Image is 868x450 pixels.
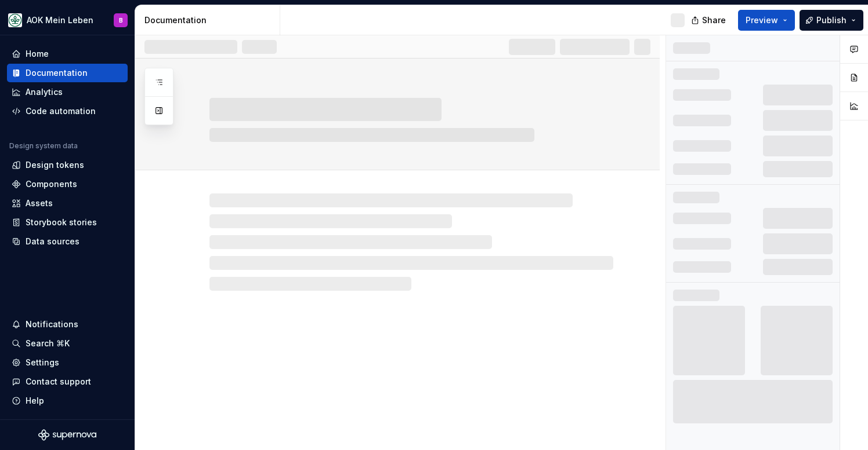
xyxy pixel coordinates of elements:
[702,14,726,26] span: Share
[7,156,128,174] a: Design tokens
[26,48,49,60] div: Home
[38,429,96,441] svg: Supernova Logo
[7,372,128,391] button: Contact support
[26,319,78,330] div: Notifications
[685,10,733,31] button: Share
[26,197,53,209] div: Assets
[746,14,778,26] span: Preview
[9,141,78,151] div: Design system data
[26,159,84,171] div: Design tokens
[26,357,59,368] div: Settings
[144,14,275,26] div: Documentation
[7,334,128,353] button: Search ⌘K
[26,338,70,349] div: Search ⌘K
[7,353,128,372] a: Settings
[26,67,88,79] div: Documentation
[2,8,132,32] button: AOK Mein LebenB
[7,213,128,232] a: Storybook stories
[26,178,77,190] div: Components
[26,376,91,387] div: Contact support
[26,86,63,98] div: Analytics
[26,236,79,247] div: Data sources
[7,83,128,101] a: Analytics
[7,392,128,410] button: Help
[119,16,123,25] div: B
[26,395,44,407] div: Help
[7,194,128,213] a: Assets
[27,14,93,26] div: AOK Mein Leben
[738,10,795,31] button: Preview
[816,14,847,26] span: Publish
[26,217,97,228] div: Storybook stories
[7,315,128,334] button: Notifications
[8,13,22,27] img: df5db9ef-aba0-4771-bf51-9763b7497661.png
[7,102,128,120] a: Code automation
[800,10,863,31] button: Publish
[26,105,96,117] div: Code automation
[7,232,128,251] a: Data sources
[7,64,128,82] a: Documentation
[7,175,128,193] a: Components
[7,45,128,63] a: Home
